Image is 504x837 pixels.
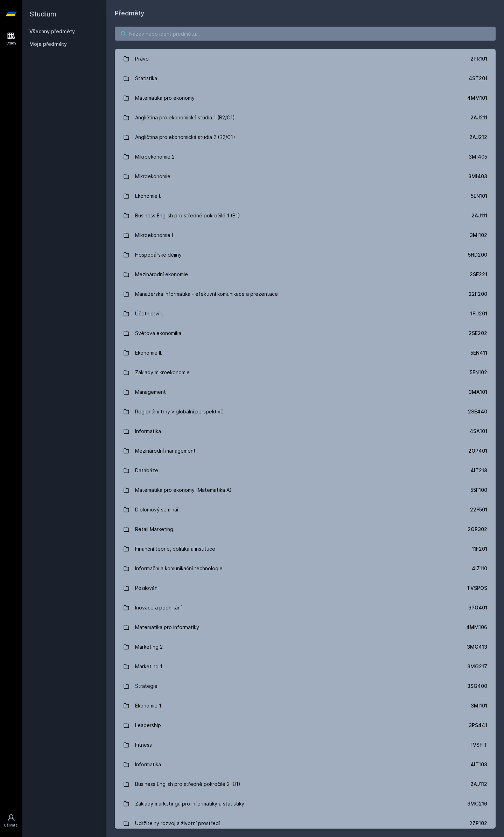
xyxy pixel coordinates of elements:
[468,408,487,415] div: 2SE440
[135,267,188,281] div: Mezinárodní ekonomie
[467,95,487,102] div: 4MM101
[135,228,173,242] div: Mikroekonomie I
[135,169,170,183] div: Mikroekonomie
[467,643,487,650] div: 3MG413
[468,604,487,611] div: 3PO401
[469,722,487,729] div: 3PS441
[115,304,496,323] a: Účetnictví I. 1FU201
[467,663,487,670] div: 3MG217
[6,41,16,46] div: Study
[135,601,182,615] div: Inovace a podnikání
[135,758,161,772] div: Informatika
[471,193,487,200] div: 5EN101
[115,206,496,225] a: Business English pro středně pokročilé 1 (B1) 2AJ111
[115,49,496,69] a: Právo 2PR101
[467,585,487,592] div: TVSPOS
[135,248,182,262] div: Hospodářské dějiny
[135,816,220,830] div: Udržitelný rozvoj a životní prostředí
[135,52,149,66] div: Právo
[470,506,487,513] div: 22F501
[115,657,496,676] a: Marketing 1 3MG217
[115,127,496,147] a: Angličtina pro ekonomická studia 2 (B2/C1) 2AJ212
[115,108,496,127] a: Angličtina pro ekonomická studia 1 (B2/C1) 2AJ211
[135,562,223,576] div: Informační a komunikační technologie
[135,71,157,85] div: Statistika
[468,173,487,180] div: 3MI403
[115,716,496,735] a: Leadership 3PS441
[470,761,487,768] div: 4IT103
[469,389,487,396] div: 3MA101
[135,718,161,732] div: Leadership
[115,814,496,833] a: Udržitelný rozvoj a životní prostředí 2ZP102
[115,27,496,41] input: Název nebo ident předmětu…
[115,245,496,265] a: Hospodářské dějiny 5HD200
[135,444,196,458] div: Mezinárodní management
[115,461,496,480] a: Databáze 4IT218
[469,75,487,82] div: 4ST201
[135,365,190,379] div: Základy mikroekonomie
[115,794,496,814] a: Základy marketingu pro informatiky a statistiky 3MG216
[135,287,278,301] div: Manažerská informatika - efektivní komunikace a prezentace
[135,483,232,497] div: Matematika pro ekonomy (Matematika A)
[466,624,487,631] div: 4MM106
[135,424,161,438] div: Informatika
[471,702,487,709] div: 3MI101
[115,598,496,618] a: Inovace a podnikání 3PO401
[135,385,166,399] div: Management
[470,781,487,788] div: 2AJ112
[115,637,496,657] a: Marketing 2 3MG413
[115,402,496,421] a: Regionální trhy v globální perspektivě 2SE440
[470,114,487,121] div: 2AJ211
[470,232,487,239] div: 3MI102
[115,323,496,343] a: Světová ekonomika 2SE202
[470,487,487,494] div: 55F100
[115,696,496,716] a: Ekonomie 1 3MI101
[467,800,487,807] div: 3MG216
[115,8,496,18] h1: Předměty
[135,326,181,340] div: Světová ekonomika
[135,91,195,105] div: Matematika pro ekonomy
[115,343,496,363] a: Ekonomie II. 5EN411
[135,346,162,360] div: Ekonomie II.
[135,797,244,811] div: Základy marketingu pro informatiky a statistiky
[135,522,173,536] div: Retail Marketing
[115,480,496,500] a: Matematika pro ekonomy (Matematika A) 55F100
[469,330,487,337] div: 2SE202
[470,310,487,317] div: 1FU201
[4,823,19,828] div: Uživatel
[135,542,215,556] div: Finanční teorie, politika a instituce
[135,699,161,713] div: Ekonomie 1
[135,581,159,595] div: Posilování
[115,186,496,206] a: Ekonomie I. 5EN101
[115,225,496,245] a: Mikroekonomie I 3MI102
[135,209,240,223] div: Business English pro středně pokročilé 1 (B1)
[135,777,240,791] div: Business English pro středně pokročilé 2 (B1)
[135,620,199,634] div: Matematika pro informatiky
[115,578,496,598] a: Posilování TVSPOS
[468,526,487,533] div: 2OP302
[115,500,496,519] a: Diplomový seminář 22F501
[115,441,496,461] a: Mezinárodní management 2OP401
[135,503,179,517] div: Diplomový seminář
[115,88,496,108] a: Matematika pro ekonomy 4MM101
[115,735,496,755] a: Fitness TVSFIT
[29,41,67,48] span: Moje předměty
[115,755,496,774] a: Informatika 4IT103
[135,130,235,144] div: Angličtina pro ekonomická studia 2 (B2/C1)
[472,545,487,552] div: 11F201
[115,69,496,88] a: Statistika 4ST201
[467,683,487,690] div: 3SG400
[470,428,487,435] div: 4SA101
[469,741,487,748] div: TVSFIT
[470,55,487,62] div: 2PR101
[470,349,487,356] div: 5EN411
[115,559,496,578] a: Informační a komunikační technologie 4IZ110
[472,565,487,572] div: 4IZ110
[115,382,496,402] a: Management 3MA101
[1,810,21,831] a: Uživatel
[468,251,487,258] div: 5HD200
[115,519,496,539] a: Retail Marketing 2OP302
[115,676,496,696] a: Strategie 3SG400
[135,640,163,654] div: Marketing 2
[470,369,487,376] div: 5EN102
